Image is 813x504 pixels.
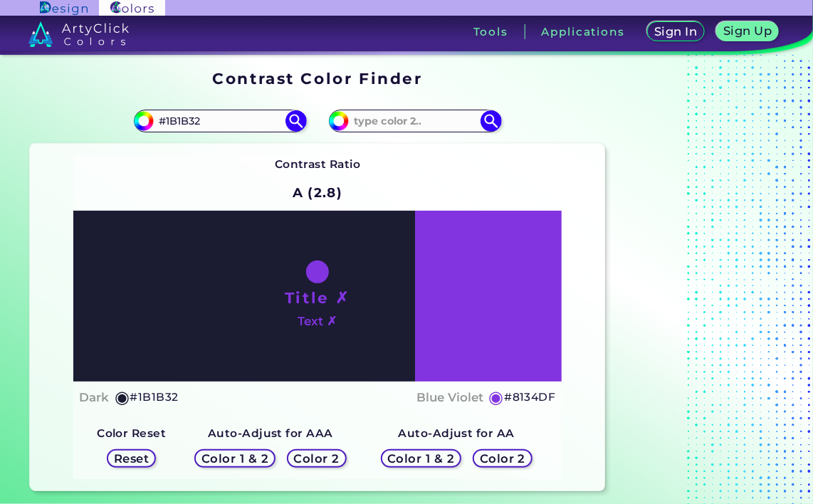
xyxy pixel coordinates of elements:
h5: #1B1B32 [130,388,178,406]
h5: Reset [115,453,148,463]
h5: Color 1 & 2 [204,453,266,463]
h4: Blue Violet [416,387,483,408]
img: ArtyClick Design logo [40,1,88,15]
ins: Blocked (selector): [611,65,789,497]
h5: Color 2 [481,453,523,463]
a: Sign In [649,22,703,41]
h5: Sign Up [725,26,770,36]
h4: Text ✗ [298,311,337,332]
h1: Contrast Color Finder [212,68,422,89]
a: Sign Up [719,22,777,41]
h5: ◉ [115,389,130,406]
input: type color 1.. [154,111,286,130]
h4: Dark [79,387,109,408]
strong: Color Reset [97,426,166,440]
h1: Title ✗ [285,287,350,308]
strong: Auto-Adjust for AA [399,426,515,440]
strong: Contrast Ratio [275,157,361,171]
h5: Color 2 [295,453,337,463]
h5: ◉ [489,389,505,406]
strong: Auto-Adjust for AAA [208,426,333,440]
h3: Tools [473,26,508,37]
img: logo_artyclick_colors_white.svg [28,21,129,47]
h3: Applications [542,26,625,37]
h5: Color 1 & 2 [390,453,452,463]
input: type color 2.. [349,111,481,130]
h5: Sign In [656,26,696,37]
h2: A (2.8) [286,177,349,208]
h5: #8134DF [504,388,555,406]
img: icon search [285,110,307,132]
img: icon search [481,110,502,132]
